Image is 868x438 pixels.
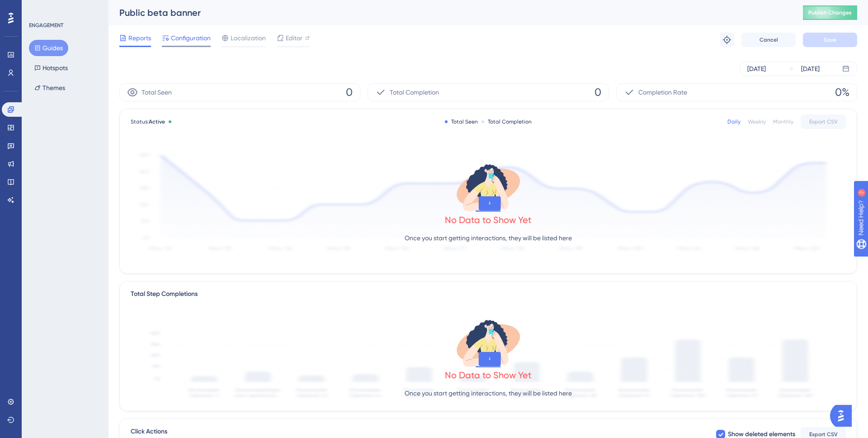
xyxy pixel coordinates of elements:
[801,63,820,74] div: [DATE]
[481,118,532,125] div: Total Completion
[594,85,601,100] span: 0
[29,40,68,56] button: Guides
[128,33,151,43] span: Reports
[286,33,302,43] span: Editor
[29,60,73,76] button: Hotspots
[405,388,572,399] p: Once you start getting interactions, they will be listed here
[29,80,71,96] button: Themes
[747,63,766,74] div: [DATE]
[29,22,63,29] div: ENGAGEMENT
[638,87,687,98] span: Completion Rate
[808,9,852,16] span: Publish Changes
[131,289,198,300] div: Total Step Completions
[748,118,766,125] div: Weekly
[824,36,836,43] span: Save
[21,2,57,13] span: Need Help?
[346,85,353,100] span: 0
[149,119,165,125] span: Active
[830,402,857,429] iframe: UserGuiding AI Assistant Launcher
[759,36,778,43] span: Cancel
[231,33,266,43] span: Localization
[835,85,849,100] span: 0%
[63,5,66,12] div: 2
[131,118,165,125] span: Status:
[801,114,846,129] button: Export CSV
[171,33,211,43] span: Configuration
[803,33,857,47] button: Save
[445,118,478,125] div: Total Seen
[809,431,838,438] span: Export CSV
[445,369,532,381] div: No Data to Show Yet
[142,87,172,98] span: Total Seen
[445,214,532,226] div: No Data to Show Yet
[741,33,796,47] button: Cancel
[405,233,572,243] p: Once you start getting interactions, they will be listed here
[773,118,793,125] div: Monthly
[809,118,838,125] span: Export CSV
[727,118,741,125] div: Daily
[390,87,439,98] span: Total Completion
[803,5,857,20] button: Publish Changes
[119,6,780,19] div: Public beta banner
